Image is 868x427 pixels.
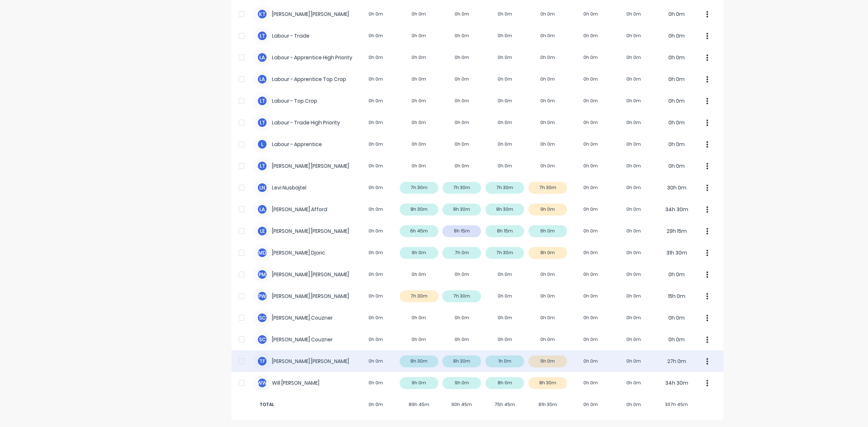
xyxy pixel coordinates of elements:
[441,401,484,408] span: 90h 45m
[397,401,441,408] span: 89h 45m
[257,401,354,408] span: TOTAL
[612,401,655,408] span: 0h 0m
[655,401,698,408] span: 337h 45m
[526,401,569,408] span: 81h 30m
[483,401,526,408] span: 75h 45m
[354,401,397,408] span: 0h 0m
[569,401,612,408] span: 0h 0m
